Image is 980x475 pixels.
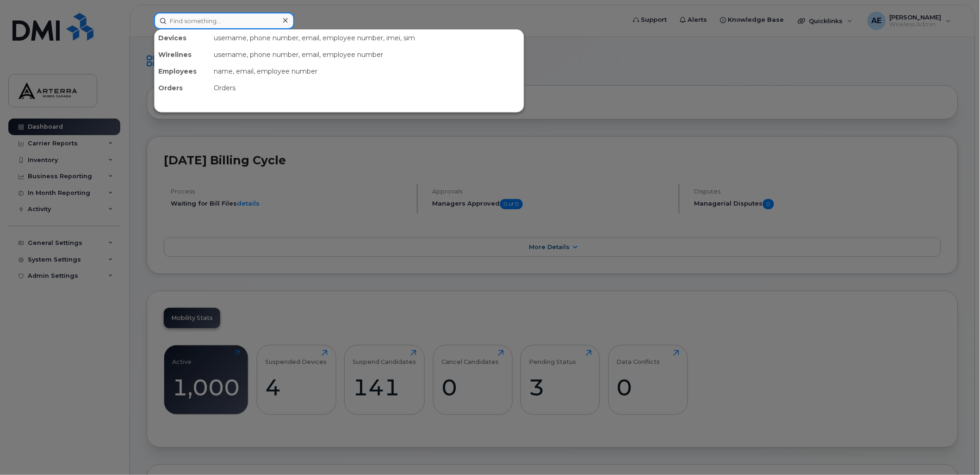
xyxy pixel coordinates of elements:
[155,63,210,80] div: Employees
[210,46,524,63] div: username, phone number, email, employee number
[210,63,524,80] div: name, email, employee number
[155,80,210,96] div: Orders
[210,30,524,46] div: username, phone number, email, employee number, imei, sim
[210,80,524,96] div: Orders
[155,30,210,46] div: Devices
[155,46,210,63] div: Wirelines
